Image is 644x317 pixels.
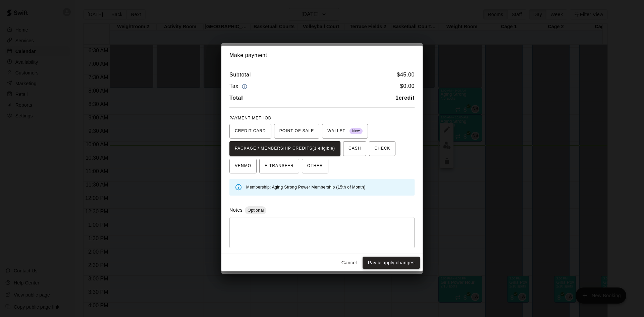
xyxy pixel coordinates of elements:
[265,161,294,171] span: E-TRANSFER
[350,127,363,136] span: New
[374,143,390,154] span: CHECK
[229,95,243,101] b: Total
[229,70,251,79] h6: Subtotal
[229,207,243,213] label: Notes
[246,185,366,190] span: Membership: Aging Strong Power Membership (15th of Month)
[348,143,361,154] span: CASH
[274,124,319,139] button: POINT OF SALE
[235,126,266,137] span: CREDIT CARD
[229,124,271,139] button: CREDIT CARD
[229,159,257,173] button: VENMO
[363,257,420,269] button: Pay & apply changes
[229,116,271,120] span: PAYMENT METHOD
[369,141,395,156] button: CHECK
[235,161,251,171] span: VENMO
[338,257,360,269] button: Cancel
[307,161,323,171] span: OTHER
[279,126,314,137] span: POINT OF SALE
[397,70,415,79] h6: $ 45.00
[229,82,249,91] h6: Tax
[302,159,328,173] button: OTHER
[400,82,415,91] h6: $ 0.00
[322,124,368,139] button: WALLET New
[235,143,335,154] span: PACKAGE / MEMBERSHIP CREDITS (1 eligible)
[259,159,299,173] button: E-TRANSFER
[221,46,423,65] h2: Make payment
[395,95,415,101] b: 1 credit
[245,208,266,213] span: Optional
[343,141,366,156] button: CASH
[229,141,340,156] button: PACKAGE / MEMBERSHIP CREDITS(1 eligible)
[327,126,363,137] span: WALLET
